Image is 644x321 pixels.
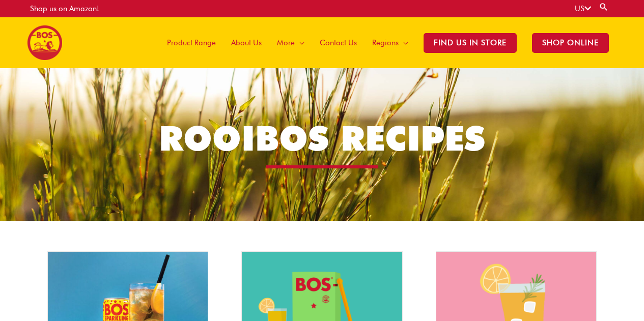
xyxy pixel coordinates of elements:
[43,121,601,155] h1: Rooibos Recipes
[167,27,216,58] span: Product Range
[365,17,416,68] a: Regions
[312,17,365,68] a: Contact Us
[152,17,617,68] nav: Site Navigation
[223,17,269,68] a: About Us
[575,4,591,13] a: US
[159,17,223,68] a: Product Range
[532,33,609,53] span: SHOP ONLINE
[416,17,524,68] a: Find Us in Store
[27,25,62,60] img: BOS United States
[372,27,399,58] span: Regions
[320,27,357,58] span: Contact Us
[277,27,295,58] span: More
[269,17,312,68] a: More
[524,17,617,68] a: SHOP ONLINE
[599,2,609,12] a: Search button
[231,27,262,58] span: About Us
[424,33,517,53] span: Find Us in Store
